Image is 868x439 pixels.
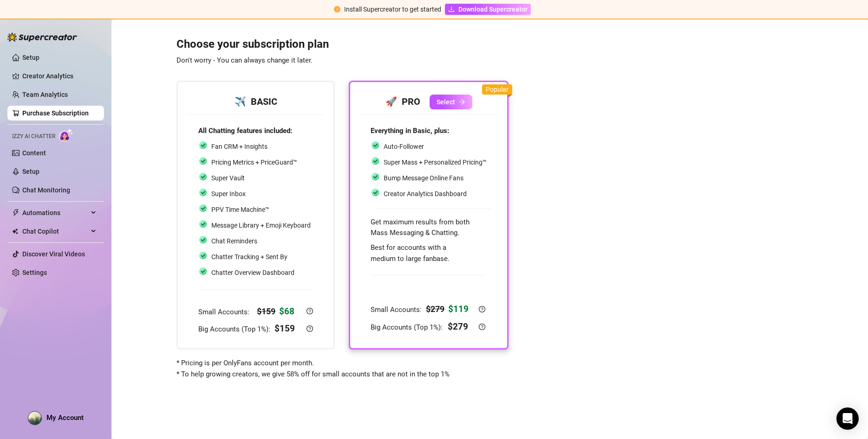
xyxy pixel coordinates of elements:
[22,168,39,175] a: Setup
[198,325,272,333] span: Big Accounts (Top 1%):
[445,4,531,15] a: Download Supercreator
[22,91,68,98] a: Team Analytics
[384,159,487,166] span: Super Mass + Personalized Pricing™
[46,414,84,422] span: My Account
[176,56,313,64] span: Don't worry - You can always change it later.
[371,172,380,181] img: svg%3e
[448,321,468,332] strong: $ 279
[430,95,472,109] button: Selectarrow-right
[22,109,89,117] a: Purchase Subscription
[257,306,275,316] strong: $ 159
[211,222,311,229] span: Message Library + Emoji Keyboard
[426,304,444,314] strong: $ 279
[371,323,444,331] span: Big Accounts (Top 1%):
[279,306,294,317] strong: $ 68
[486,86,509,93] span: Popular
[211,143,268,150] span: Fan CRM + Insights
[307,325,313,332] span: question-circle
[12,228,18,235] img: Chat Copilot
[22,250,85,258] a: Discover Viral Videos
[22,186,70,194] a: Chat Monitoring
[198,188,208,197] img: svg%3e
[22,205,88,220] span: Automations
[371,127,449,135] strong: Everything in Basic, plus:
[198,140,208,150] img: svg%3e
[235,96,277,107] strong: ✈️ BASIC
[198,308,251,316] span: Small Accounts:
[384,174,463,182] span: Bump Message Online Fans
[211,190,246,197] span: Super Inbox
[384,143,424,150] span: Auto-Follower
[448,304,469,314] strong: $ 119
[371,140,380,150] img: svg%3e
[198,127,292,135] strong: All Chatting features included:
[198,204,208,213] img: svg%3e
[384,190,467,197] span: Creator Analytics Dashboard
[176,37,509,67] h3: Choose your subscription plan
[211,253,287,261] span: Chatter Tracking + Sent By
[12,132,55,141] span: Izzy AI Chatter
[437,98,455,106] span: Select
[211,206,269,213] span: PPV Time Machine™
[198,267,208,276] img: svg%3e
[22,269,47,276] a: Settings
[274,323,295,334] strong: $ 159
[22,149,46,157] a: Content
[176,359,450,378] span: * Pricing is per OnlyFans account per month. * To help growing creators, we give 58% off for smal...
[198,235,208,244] img: svg%3e
[479,306,485,312] span: question-circle
[371,156,380,165] img: svg%3e
[12,209,20,216] span: thunderbolt
[371,243,450,263] span: Best for accounts with a medium to large fanbase.
[334,6,340,13] span: exclamation-circle
[22,54,39,61] a: Setup
[371,188,380,197] img: svg%3e
[198,251,208,260] img: svg%3e
[458,4,528,14] span: Download Supercreator
[371,305,424,314] span: Small Accounts:
[198,172,208,181] img: svg%3e
[448,6,455,13] span: download
[7,32,77,42] img: logo-BBDzfeDw.svg
[307,308,313,314] span: question-circle
[211,237,257,245] span: Chat Reminders
[198,219,208,229] img: svg%3e
[211,174,245,182] span: Super Vault
[59,128,73,142] img: AI Chatter
[211,159,297,166] span: Pricing Metrics + PriceGuard™
[22,224,88,239] span: Chat Copilot
[371,218,470,237] span: Get maximum results from both Mass Messaging & Chatting.
[28,412,41,425] img: ACg8ocLqYFJryJztxnAy-Oaw9wiyq-f_7aROIfKsHWzC0jKXlb2Phd_1=s96-c
[198,156,208,165] img: svg%3e
[479,324,485,330] span: question-circle
[22,69,97,83] a: Creator Analytics
[211,269,294,276] span: Chatter Overview Dashboard
[385,96,420,107] strong: 🚀 PRO
[459,99,465,105] span: arrow-right
[344,6,441,13] span: Install Supercreator to get started
[836,407,859,430] div: Open Intercom Messenger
